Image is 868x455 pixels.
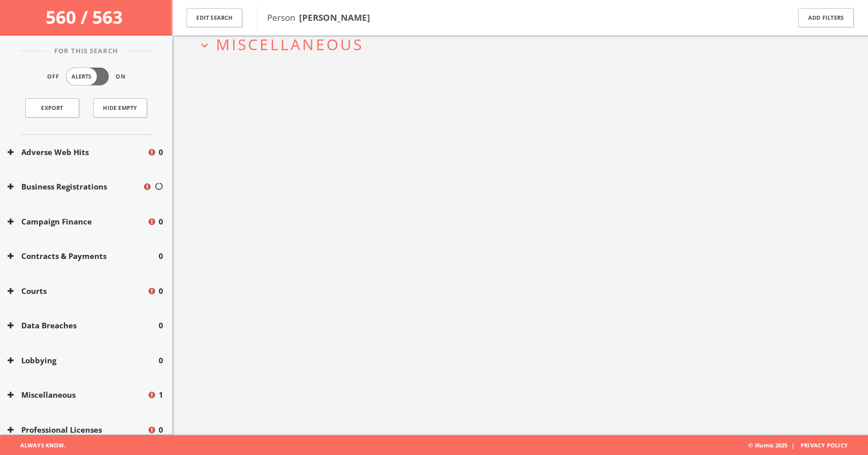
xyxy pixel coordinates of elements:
[187,8,242,28] button: Edit Search
[798,8,854,28] button: Add Filters
[8,250,159,262] button: Contracts & Payments
[159,389,163,401] span: 1
[8,355,159,366] button: Lobbying
[159,250,163,262] span: 0
[8,285,147,297] button: Courts
[159,216,163,227] span: 0
[198,36,850,53] button: expand_moreMiscellaneous
[159,285,163,297] span: 0
[299,12,370,23] b: [PERSON_NAME]
[801,441,848,449] a: Privacy Policy
[8,424,147,436] button: Professional Licenses
[8,146,147,158] button: Adverse Web Hits
[159,424,163,436] span: 0
[8,320,159,331] button: Data Breaches
[159,355,163,366] span: 0
[47,46,126,56] span: For This Search
[47,72,59,81] span: Off
[159,320,163,331] span: 0
[267,12,370,23] span: Person
[25,98,79,118] a: Export
[116,72,126,81] span: On
[8,216,147,227] button: Campaign Finance
[93,98,147,118] button: Hide Empty
[159,146,163,158] span: 0
[8,389,147,401] button: Miscellaneous
[216,34,364,55] span: Miscellaneous
[46,5,127,29] span: 560 / 563
[8,181,142,193] button: Business Registrations
[787,441,799,449] span: |
[198,39,211,52] i: expand_more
